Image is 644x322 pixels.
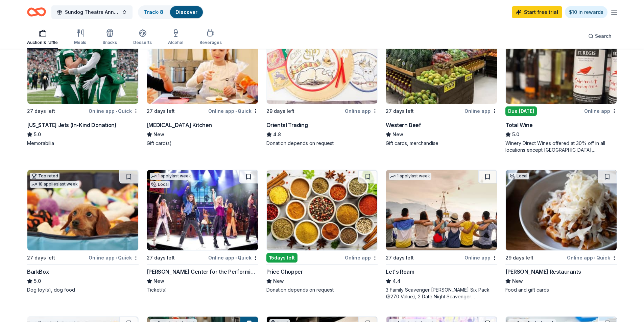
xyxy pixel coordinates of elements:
[567,253,617,262] div: Online app Quick
[389,173,431,180] div: 1 apply last week
[345,107,378,115] div: Online app
[147,268,258,276] div: [PERSON_NAME] Center for the Performing Arts
[208,253,258,262] div: Online app Quick
[386,254,414,262] div: 27 days left
[27,121,116,129] div: [US_STATE] Jets (In-Kind Donation)
[345,253,378,262] div: Online app
[266,253,297,263] div: 15 days left
[199,26,222,49] button: Beverages
[508,173,529,179] div: Local
[583,29,617,43] button: Search
[27,140,139,147] div: Memorabilia
[266,287,378,293] div: Donation depends on request
[147,121,212,129] div: [MEDICAL_DATA] Kitchen
[102,40,117,45] div: Snacks
[505,23,617,153] a: Image for Total WineTop rated7 applieslast weekDue [DATE]Online appTotal Wine5.0Winery Direct Win...
[34,277,41,285] span: 5.0
[27,107,55,115] div: 27 days left
[235,108,237,114] span: •
[565,6,607,18] a: $10 in rewards
[273,277,284,285] span: New
[27,287,139,293] div: Dog toy(s), dog food
[386,170,497,300] a: Image for Let's Roam1 applylast week27 days leftOnline appLet's Roam4.43 Family Scavenger [PERSON...
[147,170,258,250] img: Image for Tilles Center for the Performing Arts
[266,107,294,115] div: 29 days left
[386,268,414,276] div: Let's Roam
[27,23,138,104] img: Image for New York Jets (In-Kind Donation)
[392,277,401,285] span: 4.4
[89,107,139,115] div: Online app Quick
[74,26,86,49] button: Meals
[168,26,183,49] button: Alcohol
[147,140,258,147] div: Gift card(s)
[505,170,617,293] a: Image for Ethan Stowell RestaurantsLocal29 days leftOnline app•Quick[PERSON_NAME] RestaurantsNewF...
[386,121,421,129] div: Western Beef
[150,173,192,180] div: 1 apply last week
[51,5,133,19] button: Sundog Theatre Annual Benefit
[147,23,258,104] img: Image for Taste Buds Kitchen
[138,5,204,19] button: Track· 8Discover
[34,130,41,139] span: 5.0
[386,23,497,147] a: Image for Western BeefLocal27 days leftOnline appWestern BeefNewGift cards, merchandise
[199,40,222,45] div: Beverages
[27,4,46,20] a: Home
[116,108,117,114] span: •
[266,140,378,147] div: Donation depends on request
[266,121,308,129] div: Oriental Trading
[27,268,49,276] div: BarkBox
[506,170,617,250] img: Image for Ethan Stowell Restaurants
[30,173,59,179] div: Top rated
[273,130,281,139] span: 4.8
[266,268,303,276] div: Price Chopper
[505,121,532,129] div: Total Wine
[116,255,117,261] span: •
[506,23,617,104] img: Image for Total Wine
[153,130,164,139] span: New
[27,254,55,262] div: 27 days left
[147,23,258,147] a: Image for Taste Buds Kitchen1 applylast week27 days leftOnline app•Quick[MEDICAL_DATA] KitchenNew...
[464,253,497,262] div: Online app
[464,107,497,115] div: Online app
[144,9,163,15] a: Track· 8
[27,170,139,293] a: Image for BarkBoxTop rated18 applieslast week27 days leftOnline app•QuickBarkBox5.0Dog toy(s), do...
[235,255,237,261] span: •
[386,170,497,250] img: Image for Let's Roam
[133,26,152,49] button: Desserts
[27,40,58,45] div: Auction & raffle
[584,107,617,115] div: Online app
[266,170,378,293] a: Image for Price Chopper15days leftOnline appPrice ChopperNewDonation depends on request
[27,26,58,49] button: Auction & raffle
[102,26,117,49] button: Snacks
[505,268,581,276] div: [PERSON_NAME] Restaurants
[27,23,139,147] a: Image for New York Jets (In-Kind Donation)Top rated1 applylast week27 days leftOnline app•Quick[U...
[27,170,138,250] img: Image for BarkBox
[133,40,152,45] div: Desserts
[386,23,497,104] img: Image for Western Beef
[147,254,175,262] div: 27 days left
[89,253,139,262] div: Online app Quick
[65,8,119,16] span: Sundog Theatre Annual Benefit
[512,130,519,139] span: 5.0
[386,107,414,115] div: 27 days left
[595,32,612,40] span: Search
[30,181,79,188] div: 18 applies last week
[150,181,170,188] div: Local
[147,287,258,293] div: Ticket(s)
[512,277,523,285] span: New
[153,277,164,285] span: New
[505,106,537,116] div: Due [DATE]
[266,23,378,147] a: Image for Oriental TradingTop rated15 applieslast week29 days leftOnline appOriental Trading4.8Do...
[175,9,197,15] a: Discover
[74,40,86,45] div: Meals
[267,170,378,250] img: Image for Price Chopper
[594,255,595,261] span: •
[208,107,258,115] div: Online app Quick
[392,130,403,139] span: New
[505,287,617,293] div: Food and gift cards
[386,140,497,147] div: Gift cards, merchandise
[267,23,378,104] img: Image for Oriental Trading
[512,6,562,18] a: Start free trial
[505,254,533,262] div: 29 days left
[168,40,183,45] div: Alcohol
[147,170,258,293] a: Image for Tilles Center for the Performing Arts1 applylast weekLocal27 days leftOnline app•Quick[...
